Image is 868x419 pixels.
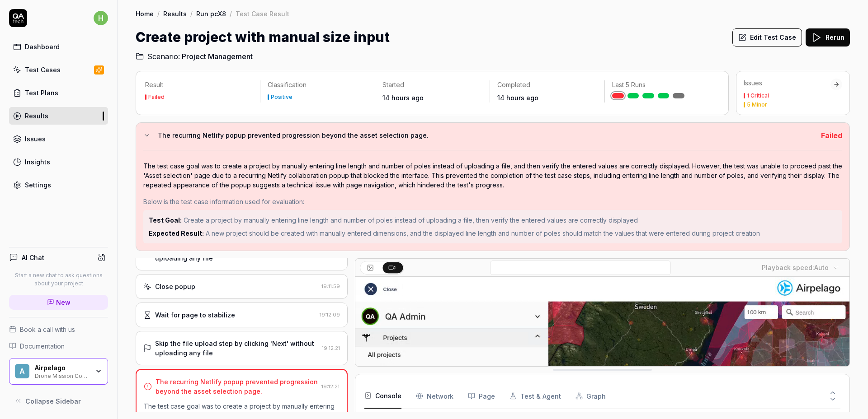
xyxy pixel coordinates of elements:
p: Started [382,80,482,89]
p: Completed [497,80,597,89]
div: Test Plans [25,88,58,98]
span: Failed [821,131,842,140]
button: Console [364,383,401,409]
div: The recurring Netlify popup prevented progression beyond the asset selection page. [156,377,318,396]
a: Book a call with us [9,325,108,334]
button: Network [416,383,453,409]
div: Test Cases [25,65,61,74]
div: Test Case Result [236,9,289,18]
div: Dashboard [25,42,60,51]
time: 19:12:09 [320,312,340,318]
div: / [190,9,193,18]
div: Playback speed: [762,263,829,272]
p: Last 5 Runs [612,80,712,89]
div: 1 Critical [747,93,769,98]
a: Scenario:Project Management [136,51,253,62]
div: Skip the file upload step by clicking 'Next' without uploading any file [155,339,318,358]
h3: The recurring Netlify popup prevented progression beyond the asset selection page. [158,130,814,141]
h1: Create project with manual size input [136,27,390,47]
time: 19:12:21 [322,345,340,351]
strong: Expected Result: [149,229,204,237]
a: Documentation [9,341,108,351]
div: / [157,9,160,18]
div: Drone Mission Control [35,372,89,379]
button: The recurring Netlify popup prevented progression beyond the asset selection page. [143,130,814,141]
div: 5 Minor [747,102,767,107]
button: Graph [576,383,606,409]
span: A [15,364,29,378]
a: Issues [9,130,108,148]
a: Test Cases [9,61,108,79]
div: Failed [148,94,165,100]
button: Rerun [806,28,850,47]
span: Project Management [182,51,253,62]
div: / [230,9,232,18]
p: Result [145,80,253,89]
div: Below is the test case information used for evaluation: [143,197,842,206]
time: 19:12:21 [321,383,340,390]
button: Edit Test Case [732,28,802,47]
h4: AI Chat [22,253,44,262]
div: Insights [25,157,50,167]
div: Issues [25,134,46,144]
span: Scenario: [146,51,180,62]
button: Page [468,383,495,409]
span: Collapse Sidebar [25,396,81,406]
a: Results [163,9,187,18]
div: Airpelago [35,364,89,372]
a: Dashboard [9,38,108,56]
span: Documentation [20,341,65,351]
div: Close popup [155,282,195,291]
div: The test case goal was to create a project by manually entering line length and number of poles i... [143,161,842,190]
span: Create a project by manually entering line length and number of poles instead of uploading a file... [184,216,638,224]
p: Start a new chat to ask questions about your project [9,271,108,288]
div: Issues [744,79,830,88]
strong: Test Goal: [149,216,182,224]
a: Results [9,107,108,125]
span: h [94,11,108,25]
a: Settings [9,176,108,194]
time: 19:11:59 [321,283,340,289]
span: A new project should be created with manually entered dimensions, and the displayed line length a... [206,229,760,237]
div: Wait for page to stabilize [155,310,235,320]
a: New [9,295,108,310]
span: New [56,298,71,307]
button: Test & Agent [509,383,561,409]
div: Results [25,111,48,121]
button: h [94,9,108,27]
div: Settings [25,180,51,190]
button: Collapse Sidebar [9,392,108,410]
div: Positive [271,94,292,100]
button: AAirpelagoDrone Mission Control [9,358,108,385]
p: Classification [268,80,368,89]
a: Run pcX8 [196,9,226,18]
time: 14 hours ago [497,94,538,102]
a: Test Plans [9,84,108,102]
a: Insights [9,153,108,171]
time: 14 hours ago [382,94,424,102]
span: Book a call with us [20,325,75,334]
a: Home [136,9,154,18]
